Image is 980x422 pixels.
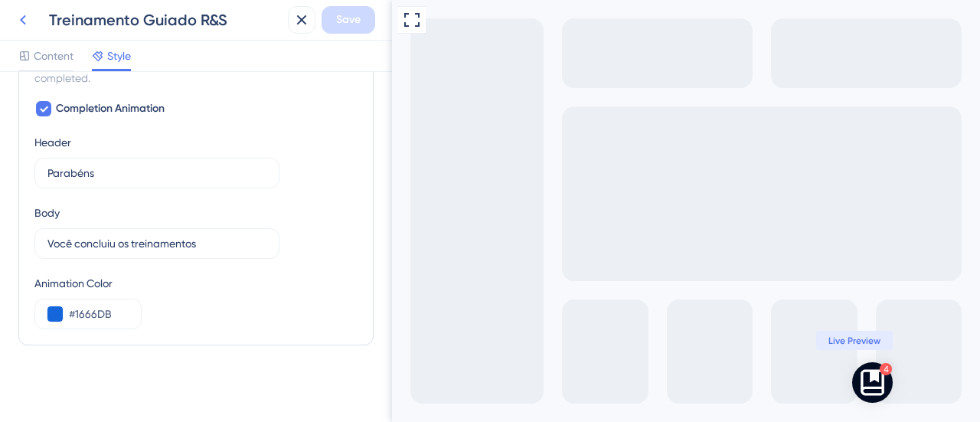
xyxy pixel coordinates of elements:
div: Treinamento Guiado R&S [49,9,282,31]
input: Congratulations! [47,165,266,182]
span: Completion Animation [56,100,165,118]
div: Header [34,133,71,152]
div: 4 [488,363,500,375]
div: Open Checklist, remaining modules: 4 [460,362,501,403]
div: Animation Color [34,274,358,293]
input: You have completed all levels. [47,235,266,252]
span: Style [107,47,131,65]
span: Live Preview [436,335,488,347]
span: Content [34,47,73,65]
button: Save [322,6,375,34]
span: Save [336,11,361,29]
div: Body [34,204,60,222]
